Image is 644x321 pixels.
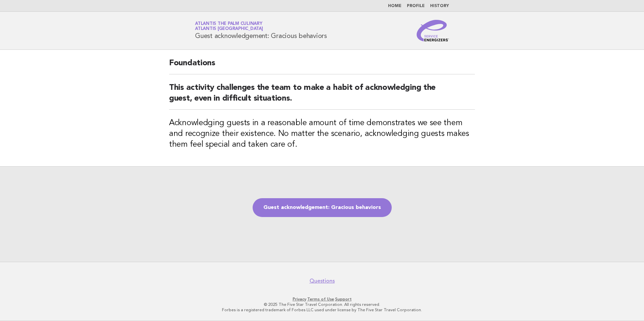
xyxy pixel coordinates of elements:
a: Profile [407,4,425,8]
a: Questions [310,278,335,284]
h2: Foundations [169,58,475,74]
a: Home [388,4,401,8]
span: Atlantis [GEOGRAPHIC_DATA] [195,27,263,31]
a: History [430,4,449,8]
a: Guest acknowledgement: Gracious behaviors [253,198,392,217]
p: Forbes is a registered trademark of Forbes LLC used under license by The Five Star Travel Corpora... [116,307,528,313]
img: Service Energizers [417,20,449,41]
h2: This activity challenges the team to make a habit of acknowledging the guest, even in difficult s... [169,82,475,110]
h1: Guest acknowledgement: Gracious behaviors [195,22,327,39]
a: Support [335,297,352,301]
a: Privacy [293,297,306,301]
h3: Acknowledging guests in a reasonable amount of time demonstrates we see them and recognize their ... [169,118,475,150]
p: · · [116,296,528,302]
p: © 2025 The Five Star Travel Corporation. All rights reserved. [116,302,528,307]
a: Terms of Use [307,297,334,301]
a: Atlantis The Palm CulinaryAtlantis [GEOGRAPHIC_DATA] [195,22,263,31]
